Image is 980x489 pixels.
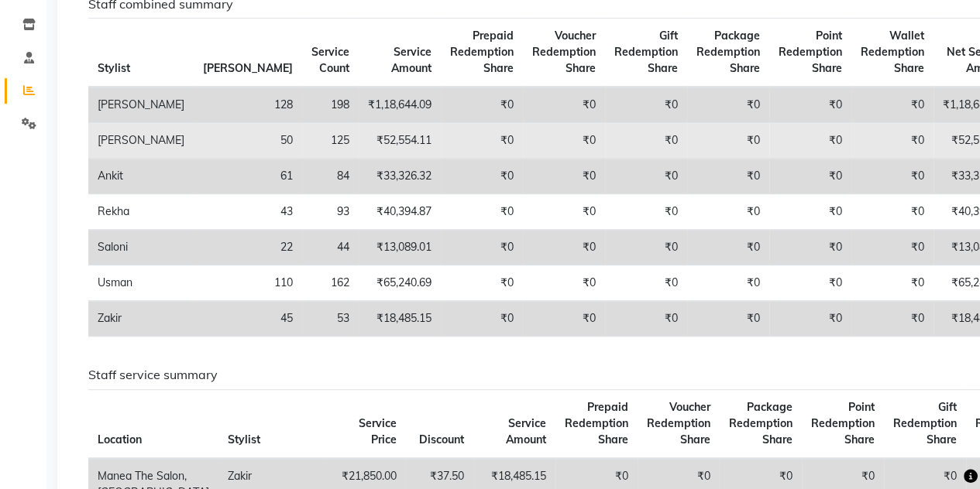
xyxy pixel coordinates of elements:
[523,265,605,301] td: ₹0
[851,265,934,301] td: ₹0
[779,29,842,75] span: Point Redemption Share
[88,230,194,265] td: Saloni
[311,45,349,75] span: Service Count
[194,230,302,265] td: 22
[687,230,769,265] td: ₹0
[194,87,302,123] td: 128
[769,230,851,265] td: ₹0
[359,265,441,301] td: ₹65,240.69
[523,301,605,337] td: ₹0
[302,194,359,230] td: 93
[851,301,934,337] td: ₹0
[687,123,769,159] td: ₹0
[359,416,397,446] span: Service Price
[88,123,194,159] td: [PERSON_NAME]
[302,265,359,301] td: 162
[441,159,523,194] td: ₹0
[605,230,687,265] td: ₹0
[605,87,687,123] td: ₹0
[302,301,359,337] td: 53
[523,159,605,194] td: ₹0
[441,230,523,265] td: ₹0
[614,29,678,75] span: Gift Redemption Share
[98,61,130,75] span: Stylist
[441,194,523,230] td: ₹0
[441,123,523,159] td: ₹0
[194,194,302,230] td: 43
[565,400,628,446] span: Prepaid Redemption Share
[203,61,293,75] span: [PERSON_NAME]
[359,230,441,265] td: ₹13,089.01
[523,194,605,230] td: ₹0
[359,301,441,337] td: ₹18,485.15
[302,230,359,265] td: 44
[605,123,687,159] td: ₹0
[194,159,302,194] td: 61
[450,29,514,75] span: Prepaid Redemption Share
[647,400,710,446] span: Voucher Redemption Share
[532,29,596,75] span: Voucher Redemption Share
[302,159,359,194] td: 84
[811,400,875,446] span: Point Redemption Share
[359,123,441,159] td: ₹52,554.11
[605,265,687,301] td: ₹0
[851,123,934,159] td: ₹0
[605,159,687,194] td: ₹0
[851,87,934,123] td: ₹0
[769,194,851,230] td: ₹0
[194,265,302,301] td: 110
[769,159,851,194] td: ₹0
[769,265,851,301] td: ₹0
[194,301,302,337] td: 45
[769,301,851,337] td: ₹0
[523,123,605,159] td: ₹0
[851,230,934,265] td: ₹0
[419,433,464,446] span: Discount
[194,123,302,159] td: 50
[302,123,359,159] td: 125
[441,87,523,123] td: ₹0
[687,159,769,194] td: ₹0
[88,301,194,337] td: Zakir
[861,29,924,75] span: Wallet Redemption Share
[687,87,769,123] td: ₹0
[851,194,934,230] td: ₹0
[88,87,194,123] td: [PERSON_NAME]
[687,194,769,230] td: ₹0
[523,87,605,123] td: ₹0
[696,29,760,75] span: Package Redemption Share
[88,265,194,301] td: Usman
[359,194,441,230] td: ₹40,394.87
[88,194,194,230] td: Rekha
[302,87,359,123] td: 198
[88,368,947,382] h6: Staff service summary
[391,45,432,75] span: Service Amount
[605,194,687,230] td: ₹0
[769,87,851,123] td: ₹0
[687,265,769,301] td: ₹0
[359,159,441,194] td: ₹33,326.32
[88,159,194,194] td: Ankit
[506,416,546,446] span: Service Amount
[359,87,441,123] td: ₹1,18,644.09
[769,123,851,159] td: ₹0
[98,433,142,446] span: Location
[605,301,687,337] td: ₹0
[441,265,523,301] td: ₹0
[523,230,605,265] td: ₹0
[228,433,260,446] span: Stylist
[851,159,934,194] td: ₹0
[893,400,957,446] span: Gift Redemption Share
[687,301,769,337] td: ₹0
[441,301,523,337] td: ₹0
[729,400,793,446] span: Package Redemption Share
